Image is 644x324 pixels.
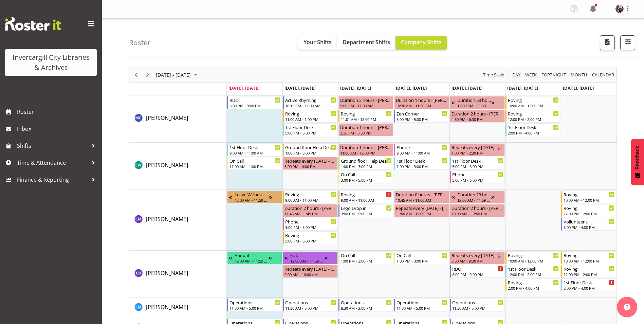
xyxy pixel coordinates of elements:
[396,96,447,103] div: Duration 1 hours - [PERSON_NAME]
[396,197,447,203] div: 10:45 AM - 11:00 AM
[564,285,614,291] div: 2:00 PM - 4:00 PM
[155,71,200,79] button: October 2025
[396,204,447,211] div: Repeats every [DATE] - [PERSON_NAME]
[227,96,282,109] div: Aurora Catu"s event - RDO Begin From Monday, October 6, 2025 at 8:00:00 PM GMT+13:00 Ends At Mond...
[394,299,449,311] div: Cindy Mulrooney"s event - Operations Begin From Thursday, October 9, 2025 at 11:30:00 AM GMT+13:0...
[338,96,393,109] div: Aurora Catu"s event - Duration 2 hours - Aurora Catu Begin From Wednesday, October 8, 2025 at 9:0...
[564,204,614,211] div: Roving
[505,265,560,278] div: Chris Broad"s event - 1st Floor Desk Begin From Saturday, October 11, 2025 at 12:00:00 PM GMT+13:...
[285,305,336,311] div: 11:30 AM - 5:00 PM
[129,39,151,47] h4: Roster
[505,278,560,291] div: Chris Broad"s event - Roving Begin From Saturday, October 11, 2025 at 2:00:00 PM GMT+13:00 Ends A...
[143,71,152,79] button: Next
[290,258,324,264] div: 12:00 AM - 11:59 PM
[129,95,227,143] td: Aurora Catu resource
[341,305,392,311] div: 8:30 AM - 2:00 PM
[290,252,324,258] div: Sick
[341,191,392,198] div: Roving
[227,299,282,311] div: Cindy Mulrooney"s event - Operations Begin From Monday, October 6, 2025 at 11:30:00 AM GMT+13:00 ...
[397,157,447,164] div: 1st Floor Desk
[283,231,338,244] div: Chamique Mamolo"s event - Roving Begin From Tuesday, October 7, 2025 at 5:00:00 PM GMT+13:00 Ends...
[284,211,336,216] div: 11:45 AM - 1:45 PM
[235,258,269,264] div: 12:00 AM - 11:59 PM
[452,110,503,117] div: Duration 2 hours - [PERSON_NAME]
[155,71,191,79] span: [DATE] - [DATE]
[540,71,567,79] button: Fortnight
[17,124,98,134] span: Inbox
[397,164,447,169] div: 1:00 PM - 3:00 PM
[564,265,614,272] div: Roving
[450,96,505,109] div: Aurora Catu"s event - Duration 23 hours - Aurora Catu Begin From Friday, October 10, 2025 at 12:0...
[146,303,188,311] a: [PERSON_NAME]
[397,258,447,264] div: 1:00 PM - 3:00 PM
[450,157,505,170] div: Catherine Wilson"s event - 1st Floor Desk Begin From Friday, October 10, 2025 at 5:00:00 PM GMT+1...
[283,157,338,170] div: Catherine Wilson"s event - Repeats every tuesday - Catherine Wilson Begin From Tuesday, October 7...
[450,299,505,311] div: Cindy Mulrooney"s event - Operations Begin From Friday, October 10, 2025 at 11:30:00 AM GMT+13:00...
[452,252,503,258] div: Repeats every [DATE] - [PERSON_NAME]
[146,303,188,311] span: [PERSON_NAME]
[17,107,98,117] span: Roster
[338,204,393,217] div: Chamique Mamolo"s event - Lego Drop in Begin From Wednesday, October 8, 2025 at 3:00:00 PM GMT+13...
[525,71,537,79] span: Week
[452,144,503,150] div: Repeats every [DATE] - [PERSON_NAME]
[12,52,90,73] div: Invercargill City Libraries & Archives
[452,164,503,169] div: 5:00 PM - 6:00 PM
[591,71,615,79] span: calendar
[457,103,491,108] div: 12:00 AM - 11:59 PM
[396,191,447,198] div: Duration 0 hours - [PERSON_NAME]
[394,110,449,123] div: Aurora Catu"s event - Zen Corner Begin From Thursday, October 9, 2025 at 3:00:00 PM GMT+13:00 End...
[508,110,559,117] div: Roving
[341,211,392,216] div: 3:00 PM - 5:00 PM
[285,103,336,108] div: 10:15 AM - 11:00 AM
[457,191,491,198] div: Duration 23 hours - [PERSON_NAME]
[508,130,559,136] div: 2:00 PM - 4:00 PM
[338,299,393,311] div: Cindy Mulrooney"s event - Operations Begin From Wednesday, October 8, 2025 at 8:30:00 AM GMT+13:0...
[227,251,282,264] div: Chris Broad"s event - Annual Begin From Monday, October 6, 2025 at 12:00:00 AM GMT+13:00 Ends At ...
[452,305,503,311] div: 11:30 AM - 5:00 PM
[338,251,393,264] div: Chris Broad"s event - On Call Begin From Wednesday, October 8, 2025 at 1:00:00 PM GMT+13:00 Ends ...
[396,103,447,108] div: 10:30 AM - 11:30 AM
[394,191,449,203] div: Chamique Mamolo"s event - Duration 0 hours - Chamique Mamolo Begin From Thursday, October 9, 2025...
[561,191,616,203] div: Chamique Mamolo"s event - Roving Begin From Sunday, October 12, 2025 at 10:00:00 AM GMT+13:00 End...
[564,211,614,216] div: 12:00 PM - 2:00 PM
[227,143,282,156] div: Catherine Wilson"s event - 1st Floor Desk Begin From Monday, October 6, 2025 at 9:00:00 AM GMT+13...
[341,299,392,306] div: Operations
[17,141,88,151] span: Shifts
[341,110,392,117] div: Roving
[452,265,503,272] div: RDO
[343,38,390,46] span: Department Shifts
[600,35,615,50] button: Download a PDF of the roster according to the set date range.
[397,144,447,150] div: Phone
[285,110,336,117] div: Roving
[508,265,559,272] div: 1st Floor Desk
[564,258,614,264] div: 10:00 AM - 12:00 PM
[505,110,560,123] div: Aurora Catu"s event - Roving Begin From Saturday, October 11, 2025 at 12:00:00 PM GMT+13:00 Ends ...
[450,110,505,123] div: Aurora Catu"s event - Duration 2 hours - Aurora Catu Begin From Friday, October 10, 2025 at 4:30:...
[5,17,61,31] img: Rosterit website logo
[338,191,393,203] div: Chamique Mamolo"s event - Roving Begin From Wednesday, October 8, 2025 at 9:00:00 AM GMT+13:00 En...
[452,177,503,183] div: 5:00 PM - 6:00 PM
[337,36,395,50] button: Department Shifts
[146,161,188,169] a: [PERSON_NAME]
[564,252,614,258] div: Roving
[561,251,616,264] div: Chris Broad"s event - Roving Begin From Sunday, October 12, 2025 at 10:00:00 AM GMT+13:00 Ends At...
[229,96,280,103] div: RDO
[338,143,393,156] div: Catherine Wilson"s event - Duration 1 hours - Catherine Wilson Begin From Wednesday, October 8, 2...
[452,204,503,211] div: Duration 2 hours - [PERSON_NAME]
[340,103,392,108] div: 9:00 AM - 11:00 AM
[153,68,201,82] div: October 06 - 12, 2025
[146,215,188,223] span: [PERSON_NAME]
[397,116,447,122] div: 3:00 PM - 5:00 PM
[285,150,336,156] div: 1:00 PM - 3:00 PM
[130,68,142,82] div: previous period
[341,258,392,264] div: 1:00 PM - 3:00 PM
[452,116,503,122] div: 4:30 PM - 6:30 PM
[227,157,282,170] div: Catherine Wilson"s event - On Call Begin From Monday, October 6, 2025 at 11:00:00 AM GMT+13:00 En...
[228,85,259,91] span: [DATE], [DATE]
[340,85,371,91] span: [DATE], [DATE]
[341,171,392,178] div: On Call
[394,157,449,170] div: Catherine Wilson"s event - 1st Floor Desk Begin From Thursday, October 9, 2025 at 1:00:00 PM GMT+...
[146,114,188,122] span: [PERSON_NAME]
[284,85,315,91] span: [DATE], [DATE]
[591,71,615,79] button: Month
